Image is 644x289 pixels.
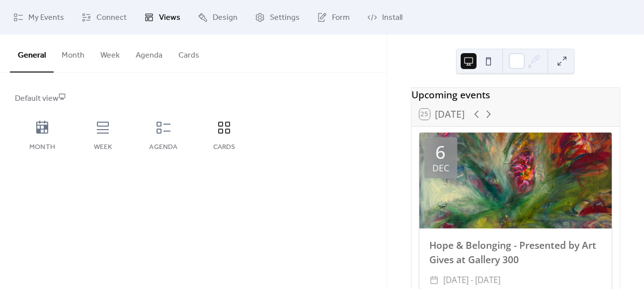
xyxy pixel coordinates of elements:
a: Views [137,4,188,31]
div: Cards [207,144,241,151]
div: Upcoming events [411,88,620,102]
span: Install [382,12,402,24]
a: Install [360,4,410,31]
span: Connect [96,12,127,24]
button: Month [54,35,92,72]
div: Dec [432,163,449,172]
div: ​ [429,273,439,288]
div: Default view [15,93,370,105]
a: Design [190,4,245,31]
div: Agenda [146,144,181,151]
div: Month [25,144,60,151]
a: Connect [74,4,134,31]
button: Cards [170,35,207,72]
a: Settings [247,4,307,31]
span: Settings [270,12,300,24]
span: Design [213,12,238,24]
span: Views [159,12,180,24]
a: My Events [6,4,72,31]
span: My Events [28,12,64,24]
div: Hope & Belonging - Presented by Art Gives at Gallery 300 [419,238,612,267]
div: Week [85,144,120,151]
a: Form [310,4,357,31]
button: Week [92,35,128,72]
button: General [10,35,54,72]
span: [DATE] - [DATE] [443,273,500,288]
div: 6 [435,144,446,161]
span: Form [332,12,350,24]
button: Agenda [128,35,170,72]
